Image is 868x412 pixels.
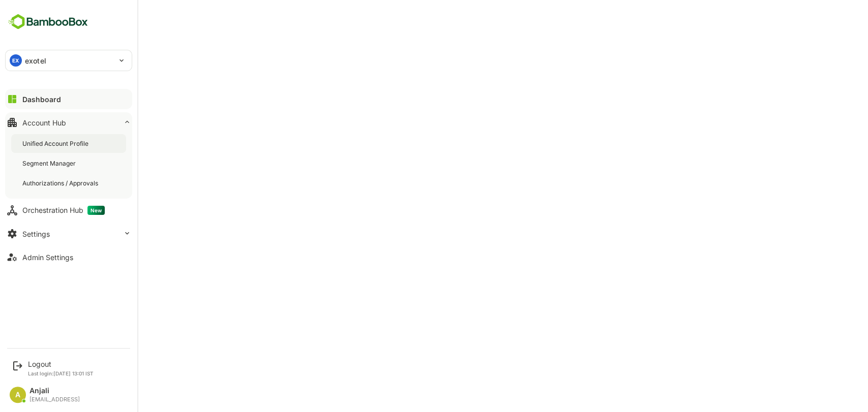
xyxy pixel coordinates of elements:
div: [EMAIL_ADDRESS] [29,396,80,403]
img: BambooboxFullLogoMark.5f36c76dfaba33ec1ec1367b70bb1252.svg [5,12,91,31]
div: Unified Account Profile [22,139,91,148]
div: A [10,387,26,403]
div: EX [10,54,22,67]
button: Admin Settings [5,247,132,267]
button: Orchestration HubNew [5,200,132,220]
div: Settings [22,230,50,238]
div: Account Hub [22,118,66,127]
div: EXexotel [6,50,132,71]
div: Logout [28,360,94,368]
div: Admin Settings [22,253,73,262]
div: Dashboard [22,95,61,104]
div: Orchestration Hub [22,206,105,215]
div: Segment Manager [22,159,78,168]
button: Settings [5,224,132,244]
div: Anjali [29,387,80,395]
div: Authorizations / Approvals [22,179,100,187]
button: Account Hub [5,112,132,133]
p: exotel [25,55,46,66]
button: Dashboard [5,89,132,109]
p: Last login: [DATE] 13:01 IST [28,370,94,376]
span: New [87,206,105,215]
